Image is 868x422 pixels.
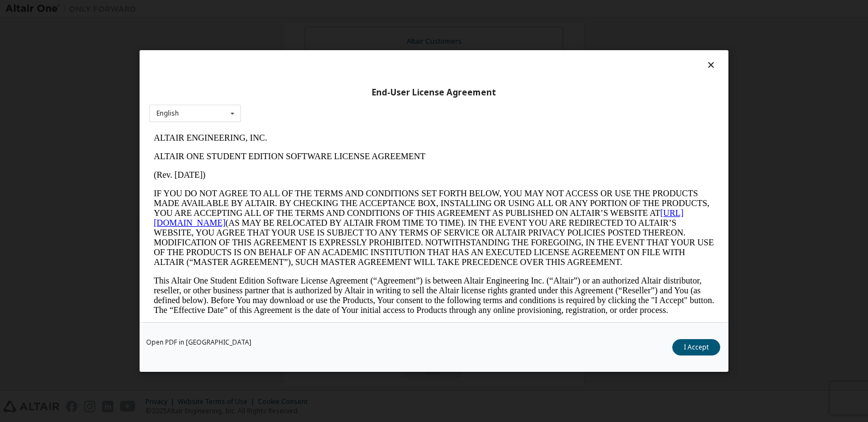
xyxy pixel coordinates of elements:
a: [URL][DOMAIN_NAME] [4,80,534,99]
p: ALTAIR ENGINEERING, INC. [4,4,565,14]
div: English [156,110,179,117]
p: (Rev. [DATE]) [4,41,565,51]
p: ALTAIR ONE STUDENT EDITION SOFTWARE LICENSE AGREEMENT [4,23,565,33]
p: This Altair One Student Edition Software License Agreement (“Agreement”) is between Altair Engine... [4,147,565,186]
div: End-User License Agreement [149,87,719,98]
button: I Accept [672,339,720,355]
a: Open PDF in [GEOGRAPHIC_DATA] [146,339,251,346]
p: IF YOU DO NOT AGREE TO ALL OF THE TERMS AND CONDITIONS SET FORTH BELOW, YOU MAY NOT ACCESS OR USE... [4,60,565,138]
